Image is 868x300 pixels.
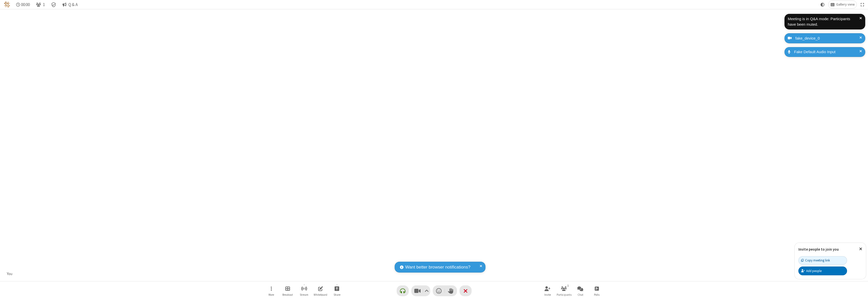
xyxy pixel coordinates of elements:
[544,293,551,296] span: Invite
[459,285,472,296] button: End or leave meeting
[423,285,430,296] button: Video setting
[34,1,47,8] button: Open participant list
[314,293,327,296] span: Whiteboard
[573,284,588,298] button: Open chat
[300,293,308,296] span: Stream
[60,1,80,8] button: Q & A
[788,16,859,27] div: Meeting is in Q&A mode: Participants have been muted.
[329,284,344,298] button: Start sharing
[313,284,328,298] button: Open shared whiteboard
[296,284,312,298] button: Start streaming
[282,293,293,296] span: Breakout
[836,3,855,7] span: Gallery view
[14,1,32,8] div: Timer
[445,285,457,296] button: Raise hand
[801,258,830,263] div: Copy meeting link
[68,2,78,7] span: Q & A
[43,2,45,7] span: 1
[578,293,583,296] span: Chat
[589,284,604,298] button: Open poll
[49,1,59,8] div: Meeting details Encryption enabled
[264,284,279,298] button: Open menu
[4,2,10,8] img: QA Selenium DO NOT DELETE OR CHANGE
[819,1,827,8] button: Using system theme
[405,264,470,271] span: Want better browser notifications?
[798,256,847,265] button: Copy meeting link
[540,284,555,298] button: Invite participants (⌘+Shift+I)
[828,1,857,8] button: Change layout
[798,266,847,275] button: Add people
[855,243,866,255] button: Close popover
[411,285,430,296] button: Stop video (⌘+Shift+V)
[433,285,445,296] button: Send a reaction
[21,2,30,7] span: 00:00
[556,284,572,298] button: Open participant list
[334,293,340,296] span: Share
[566,283,570,288] div: 1
[268,293,274,296] span: More
[557,293,572,296] span: Participants
[594,293,600,296] span: Polls
[794,36,861,41] div: fake_device_0
[280,284,295,298] button: Manage Breakout Rooms
[397,285,409,296] button: Connect your audio
[798,247,839,252] label: Invite people to join you
[859,1,866,8] button: Fullscreen
[792,49,861,55] div: Fake Default Audio Input
[5,271,14,277] div: You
